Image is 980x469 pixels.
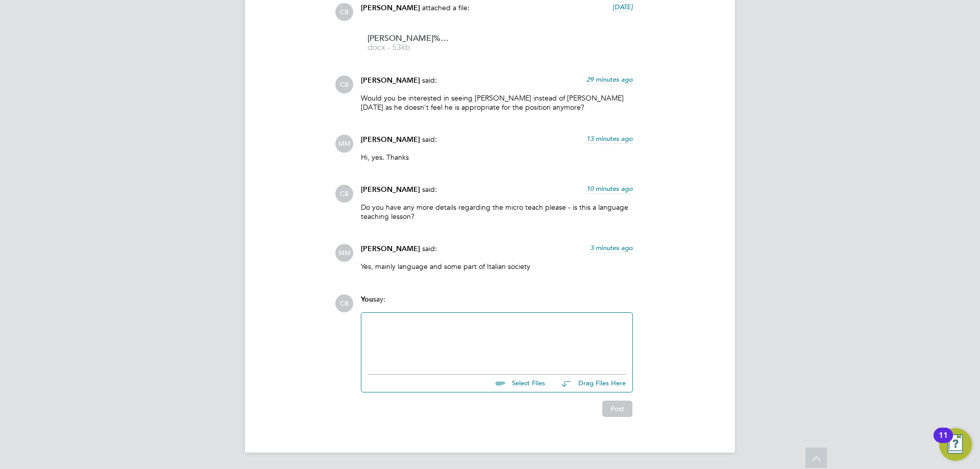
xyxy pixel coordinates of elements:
[422,3,470,12] span: attached a file:
[335,244,353,262] span: MM
[422,244,437,253] span: said:
[361,4,420,12] span: [PERSON_NAME]
[422,185,437,194] span: said:
[361,76,420,85] span: [PERSON_NAME]
[367,44,449,52] span: docx - 53kb
[361,203,633,221] p: Do you have any more details regarding the micro teach please - is this a language teaching lesson?
[586,75,633,84] span: 29 minutes ago
[361,262,633,271] p: Yes, mainly language and some part of Italian society
[361,185,420,194] span: [PERSON_NAME]
[335,135,353,153] span: MM
[335,294,353,312] span: CB
[361,295,373,304] span: You
[553,373,626,394] button: Drag Files Here
[602,401,632,417] button: Post
[361,244,420,253] span: [PERSON_NAME]
[422,135,437,144] span: said:
[939,435,948,449] div: 11
[361,294,633,312] div: say:
[335,76,353,93] span: CB
[361,153,633,162] p: Hi, yes. Thanks
[361,135,420,144] span: [PERSON_NAME]
[939,428,972,461] button: Open Resource Center, 11 new notifications
[590,243,633,252] span: 3 minutes ago
[612,3,633,11] span: [DATE]
[335,185,353,203] span: CB
[335,3,353,21] span: CB
[361,93,633,112] p: Would you be interested in seeing [PERSON_NAME] instead of [PERSON_NAME] [DATE] as he doesn't fee...
[367,35,449,52] a: [PERSON_NAME]%20HQ00254063 docx - 53kb
[422,76,437,85] span: said:
[586,134,633,143] span: 13 minutes ago
[367,35,449,42] span: [PERSON_NAME]%20HQ00254063
[586,184,633,193] span: 10 minutes ago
